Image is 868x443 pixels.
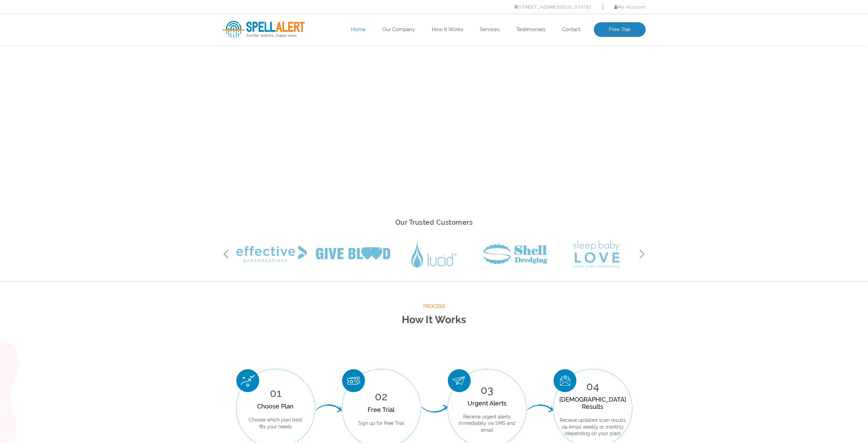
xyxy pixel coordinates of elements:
p: Receive urgent alerts immediately via SMS and email [458,414,516,434]
span: 01 [270,387,281,399]
p: Choose which plan best fits your needs [247,417,305,430]
p: Sign up for Free Trial [358,420,404,427]
span: Process [223,302,646,311]
div: Choose Plan [247,403,305,410]
img: Urgent Alerts [448,369,471,392]
img: Free Trial [342,369,365,392]
span: 04 [586,380,599,392]
img: Shell Dredging [483,244,547,264]
div: [DEMOGRAPHIC_DATA] Results [559,396,626,410]
img: Scan Result [554,369,576,392]
h2: Our Trusted Customers [223,217,646,229]
h2: How It Works [223,311,646,329]
img: Choose Plan [236,369,259,392]
img: Effective [236,246,307,263]
img: Lucid [411,241,457,267]
p: Receive updated scan results via email weekly or monthly (depending on your plan) [559,417,626,437]
button: Previous [223,249,230,259]
div: Free Trial [358,406,404,413]
button: Next [639,249,646,259]
img: Give Blood [316,247,390,261]
span: 03 [481,384,493,396]
img: Sleep Baby Love [573,240,620,268]
span: 02 [375,390,387,403]
div: Urgent Alerts [458,400,516,407]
